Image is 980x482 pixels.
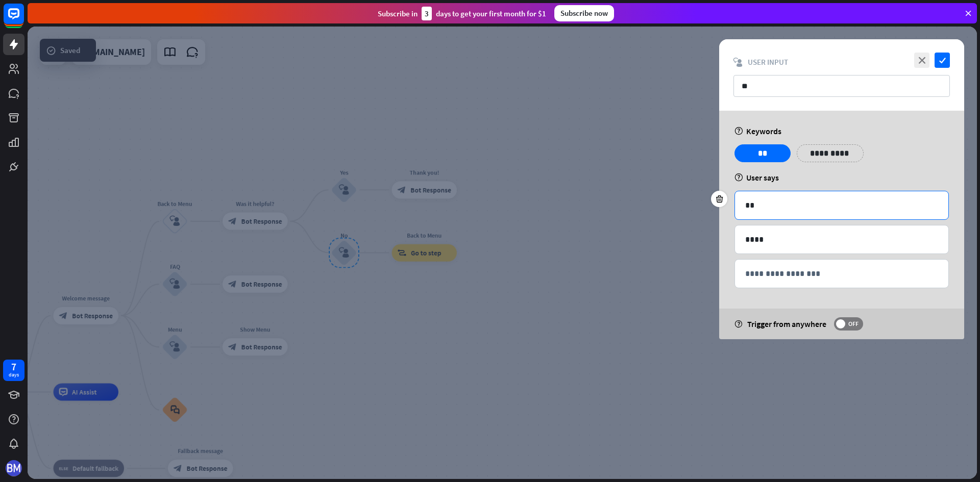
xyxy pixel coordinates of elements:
i: help [734,127,743,135]
div: 7 [11,362,16,371]
i: block_user_input [733,58,743,67]
div: User says [734,172,949,183]
button: Open LiveChat chat widget [8,4,39,35]
i: help [734,173,743,182]
span: User Input [748,57,788,67]
div: days [9,371,19,378]
div: 3 [422,7,432,20]
i: help [734,320,742,328]
span: OFF [845,320,861,328]
span: Trigger from anywhere [747,319,826,329]
div: Keywords [734,126,949,136]
i: close [914,53,929,68]
a: 7 days [3,360,24,381]
div: Subscribe now [554,5,614,21]
div: Subscribe in days to get your first month for $1 [378,7,546,20]
i: check [935,53,950,68]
